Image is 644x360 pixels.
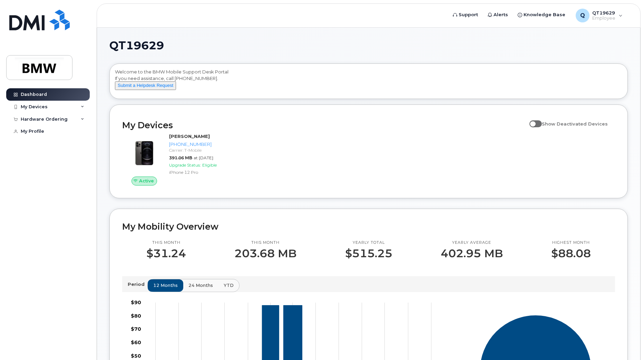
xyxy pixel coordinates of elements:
[234,240,296,246] p: This month
[131,339,141,346] tspan: $60
[122,120,526,130] h2: My Devices
[146,240,186,246] p: This month
[131,312,141,319] tspan: $80
[169,147,236,153] div: Carrier: T-Mobile
[169,133,210,139] strong: [PERSON_NAME]
[234,247,296,260] p: 203.68 MB
[131,352,141,359] tspan: $50
[188,282,213,289] span: 24 months
[194,155,213,160] span: at [DATE]
[115,82,176,88] a: Submit a Helpdesk Request
[345,240,392,246] p: Yearly total
[128,137,161,170] img: image20231002-3703462-zcwrqf.jpeg
[122,221,615,232] h2: My Mobility Overview
[529,117,535,123] input: Show Deactivated Devices
[169,162,201,168] span: Upgrade Status:
[542,121,608,127] span: Show Deactivated Devices
[169,141,236,148] div: [PHONE_NUMBER]
[441,240,503,246] p: Yearly average
[146,247,186,260] p: $31.24
[614,330,639,355] iframe: Messenger Launcher
[115,81,176,90] button: Submit a Helpdesk Request
[131,299,141,306] tspan: $90
[202,162,217,168] span: Eligible
[128,281,147,288] p: Period
[169,169,236,175] div: iPhone 12 Pro
[139,178,154,184] span: Active
[131,326,141,332] tspan: $70
[122,133,239,186] a: Active[PERSON_NAME][PHONE_NUMBER]Carrier: T-Mobile391.06 MBat [DATE]Upgrade Status:EligibleiPhone...
[441,247,503,260] p: 402.95 MB
[551,247,591,260] p: $88.08
[551,240,591,246] p: Highest month
[169,155,192,160] span: 391.06 MB
[115,69,622,96] div: Welcome to the BMW Mobile Support Desk Portal If you need assistance, call [PHONE_NUMBER].
[224,282,234,289] span: YTD
[109,40,164,51] span: QT19629
[345,247,392,260] p: $515.25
